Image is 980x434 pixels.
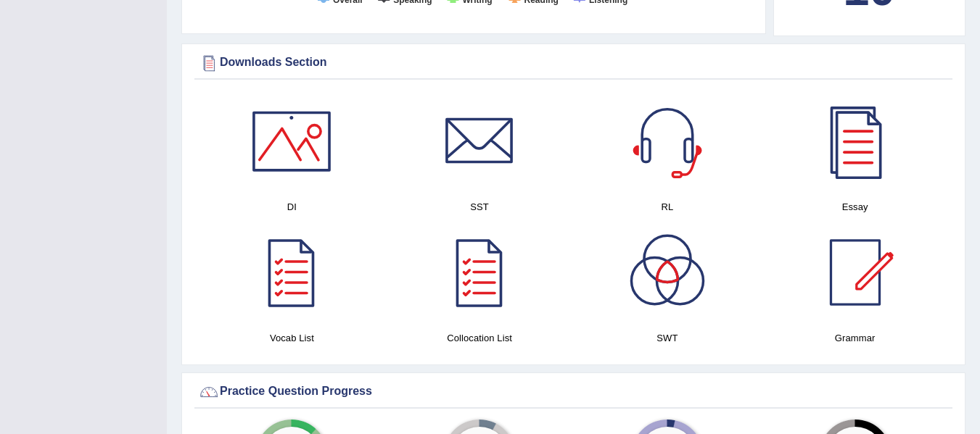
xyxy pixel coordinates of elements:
div: Practice Question Progress [198,381,949,403]
h4: SWT [581,330,754,346]
h4: DI [205,199,379,214]
h4: Collocation List [393,330,567,346]
h4: Grammar [768,330,942,346]
h4: RL [581,199,754,214]
h4: SST [393,199,567,214]
h4: Essay [768,199,942,214]
h4: Vocab List [205,330,379,346]
div: Downloads Section [198,52,949,74]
